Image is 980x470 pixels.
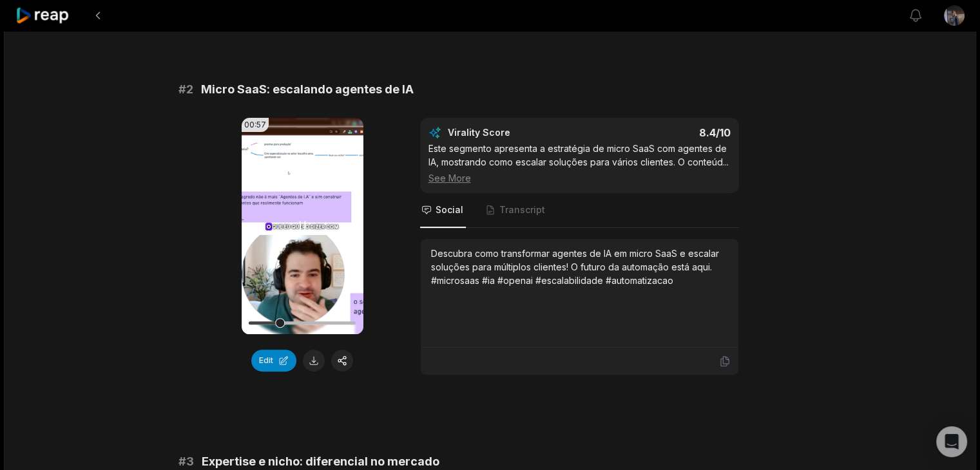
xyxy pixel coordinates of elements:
[420,193,739,228] nav: Tabs
[592,126,731,139] div: 8.4 /10
[431,247,728,287] div: Descubra como transformar agentes de IA em micro SaaS e escalar soluções para múltiplos clientes!...
[936,426,967,457] div: Open Intercom Messenger
[178,80,193,99] span: # 2
[448,126,586,139] div: Virality Score
[428,171,731,185] div: See More
[436,203,463,216] span: Social
[201,80,414,99] span: Micro SaaS: escalando agentes de IA
[428,142,731,185] div: Este segmento apresenta a estratégia de micro SaaS com agentes de IA, mostrando como escalar solu...
[242,118,363,334] video: Your browser does not support mp4 format.
[499,203,545,216] span: Transcript
[251,350,296,371] button: Edit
